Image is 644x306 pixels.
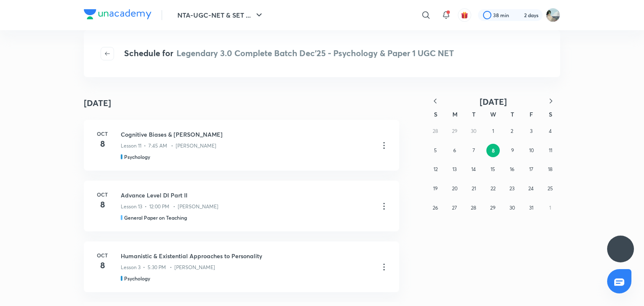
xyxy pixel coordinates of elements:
button: October 23, 2025 [505,182,519,195]
abbr: October 10, 2025 [529,147,534,153]
abbr: October 6, 2025 [453,147,456,153]
abbr: Saturday [549,110,552,118]
button: October 20, 2025 [448,182,461,195]
h5: General Paper on Teaching [124,214,187,221]
h4: Schedule for [124,47,454,60]
abbr: October 15, 2025 [491,166,495,172]
abbr: Thursday [511,110,514,118]
button: October 27, 2025 [448,201,461,215]
abbr: October 9, 2025 [511,147,514,153]
button: October 17, 2025 [525,163,538,176]
button: NTA-UGC-NET & SET ... [172,7,269,23]
button: October 21, 2025 [467,182,480,195]
button: October 2, 2025 [505,124,519,138]
img: streak [514,11,522,19]
abbr: Monday [452,110,457,118]
button: October 30, 2025 [505,201,519,215]
a: Oct8Advance Level DI Part IILesson 13 • 12:00 PM • [PERSON_NAME]General Paper on Teaching [84,181,399,231]
button: October 12, 2025 [429,163,442,176]
h6: Oct [94,191,111,198]
button: October 11, 2025 [544,144,557,157]
button: October 24, 2025 [525,182,538,195]
h4: 8 [94,198,111,211]
button: avatar [458,8,471,22]
abbr: October 24, 2025 [528,185,534,192]
abbr: October 23, 2025 [509,185,514,192]
abbr: October 5, 2025 [434,147,437,153]
abbr: October 31, 2025 [529,205,533,211]
abbr: October 18, 2025 [548,166,553,172]
button: October 4, 2025 [543,124,557,138]
abbr: October 14, 2025 [471,166,476,172]
abbr: October 22, 2025 [491,185,496,192]
h4: [DATE] [84,97,111,109]
button: October 5, 2025 [429,144,442,157]
abbr: October 1, 2025 [492,128,494,134]
abbr: Tuesday [472,110,475,118]
abbr: October 8, 2025 [492,147,495,154]
button: October 10, 2025 [525,144,538,157]
h3: Cognitive Biases & [PERSON_NAME] [121,130,372,139]
button: October 1, 2025 [486,124,500,138]
h5: Psychology [124,275,150,282]
abbr: October 3, 2025 [530,128,532,134]
abbr: October 2, 2025 [511,128,513,134]
abbr: October 28, 2025 [471,205,476,211]
button: October 7, 2025 [467,144,480,157]
button: October 6, 2025 [448,144,461,157]
img: ttu [615,244,626,254]
abbr: October 30, 2025 [509,205,515,211]
button: October 14, 2025 [467,163,480,176]
button: October 19, 2025 [429,182,442,195]
abbr: Friday [530,110,533,118]
button: October 3, 2025 [525,124,538,138]
h3: Humanistic & Existential Approaches to Personality [121,252,372,260]
h4: 8 [94,137,111,150]
abbr: October 29, 2025 [490,205,496,211]
h3: Advance Level DI Part II [121,191,372,200]
abbr: Sunday [434,110,437,118]
button: October 28, 2025 [467,201,480,215]
button: October 9, 2025 [506,144,519,157]
p: Lesson 11 • 7:45 AM • [PERSON_NAME] [121,142,216,150]
abbr: October 21, 2025 [472,185,476,192]
h6: Oct [94,252,111,259]
button: October 29, 2025 [486,201,500,215]
button: October 15, 2025 [486,163,500,176]
button: October 16, 2025 [505,163,519,176]
a: Company Logo [84,9,151,21]
a: Oct8Humanistic & Existential Approaches to PersonalityLesson 3 • 5:30 PM • [PERSON_NAME]Psychology [84,241,399,292]
span: [DATE] [480,96,507,107]
img: Sanskrati Shresth [546,8,560,22]
h6: Oct [94,130,111,137]
abbr: October 12, 2025 [434,166,438,172]
button: October 25, 2025 [543,182,557,195]
button: October 26, 2025 [429,201,442,215]
abbr: October 16, 2025 [510,166,514,172]
button: October 13, 2025 [448,163,461,176]
abbr: October 25, 2025 [548,185,553,192]
a: Oct8Cognitive Biases & [PERSON_NAME]Lesson 11 • 7:45 AM • [PERSON_NAME]Psychology [84,120,399,171]
button: [DATE] [444,96,542,107]
abbr: October 26, 2025 [433,205,438,211]
abbr: October 27, 2025 [452,205,457,211]
abbr: October 11, 2025 [549,147,552,153]
abbr: October 19, 2025 [433,185,438,192]
abbr: October 13, 2025 [452,166,457,172]
abbr: October 7, 2025 [473,147,475,153]
abbr: October 20, 2025 [452,185,457,192]
h5: Psychology [124,153,150,161]
button: October 22, 2025 [486,182,500,195]
button: October 8, 2025 [486,144,500,157]
p: Lesson 13 • 12:00 PM • [PERSON_NAME] [121,203,218,210]
abbr: Wednesday [490,110,496,118]
span: Legendary 3.0 Complete Batch Dec'25 - Psychology & Paper 1 UGC NET [177,47,454,59]
img: avatar [461,11,468,19]
abbr: October 17, 2025 [529,166,533,172]
button: October 31, 2025 [525,201,538,215]
abbr: October 4, 2025 [549,128,552,134]
p: Lesson 3 • 5:30 PM • [PERSON_NAME] [121,264,215,271]
img: Company Logo [84,9,151,19]
h4: 8 [94,259,111,272]
button: October 18, 2025 [543,163,557,176]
